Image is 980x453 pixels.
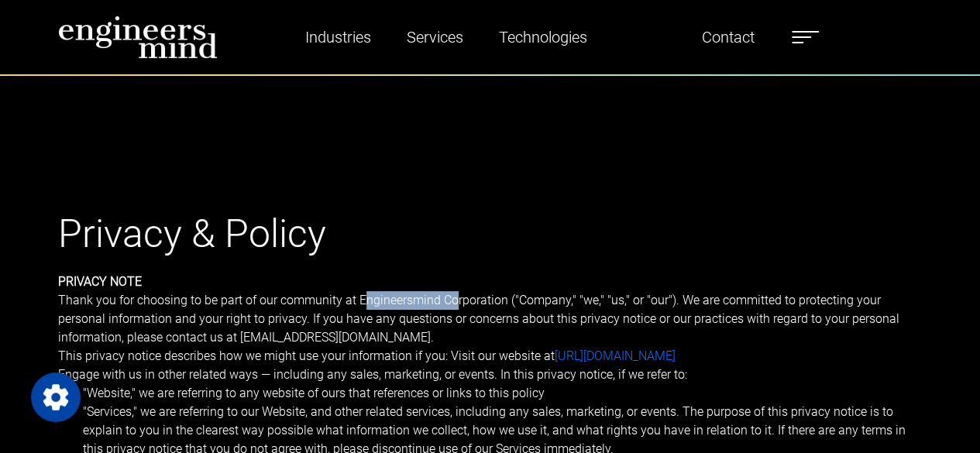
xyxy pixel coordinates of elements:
h1: Privacy & Policy [58,136,923,257]
a: Contact [696,19,761,55]
b: PRIVACY NOTE [58,274,142,289]
a: [URL][DOMAIN_NAME] [555,348,676,363]
img: logo [58,15,218,59]
li: "Website," we are referring to any website of ours that references or links to this policy [83,384,923,403]
a: Technologies [493,19,593,55]
a: Services [401,19,469,55]
p: Thank you for choosing to be part of our community at Engineersmind Corporation ("Company," "we,"... [58,291,923,347]
p: This privacy notice describes how we might use your information if you: Visit our website at [58,347,923,365]
a: Industries [299,19,377,55]
p: Engage with us in other related ways ― including any sales, marketing, or events. In this privacy... [58,365,923,384]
